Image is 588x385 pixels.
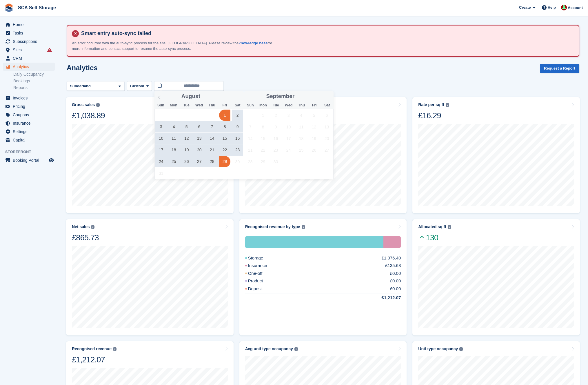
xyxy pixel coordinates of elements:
span: Sun [154,103,167,107]
span: September 13, 2025 [321,121,332,132]
span: September 21, 2025 [245,144,256,156]
a: Daily Occupancy [13,72,55,77]
div: £16.29 [418,111,449,121]
div: £865.73 [72,233,99,243]
span: August 30, 2025 [232,156,243,167]
img: icon-info-grey-7440780725fd019a000dd9b08b2336e03edf1995a4989e88bcd33f0948082b44.svg [446,103,449,107]
span: September 9, 2025 [270,121,281,132]
span: August 7, 2025 [206,121,218,132]
img: stora-icon-8386f47178a22dfd0bd8f6a31ec36ba5ce8667c1dd55bd0f319d3a0aa187defe.svg [5,3,13,12]
span: September 18, 2025 [296,133,307,144]
span: Home [13,21,48,29]
span: Tasks [13,29,48,37]
a: menu [3,63,55,71]
div: Recognised revenue by type [245,224,300,229]
span: Subscriptions [13,37,48,46]
a: menu [3,54,55,62]
a: menu [3,37,55,46]
span: September 22, 2025 [257,144,269,156]
div: Recognised revenue [72,346,112,351]
div: Gross sales [72,102,95,107]
span: August 29, 2025 [219,156,230,167]
img: icon-info-grey-7440780725fd019a000dd9b08b2336e03edf1995a4989e88bcd33f0948082b44.svg [448,225,451,229]
span: August 11, 2025 [168,133,179,144]
span: Invoices [13,94,48,102]
span: September 11, 2025 [296,121,307,132]
div: Insurance [245,262,281,269]
a: Reports [13,85,55,90]
span: September 5, 2025 [308,110,320,121]
div: Avg unit type occupancy [245,346,293,351]
span: Capital [13,136,48,144]
span: 130 [418,233,451,243]
a: menu [3,136,55,144]
img: icon-info-grey-7440780725fd019a000dd9b08b2336e03edf1995a4989e88bcd33f0948082b44.svg [459,347,463,351]
span: September 19, 2025 [308,133,320,144]
span: September 4, 2025 [296,110,307,121]
span: Tue [270,103,282,107]
span: August 1, 2025 [219,110,230,121]
span: Analytics [13,63,48,71]
img: icon-info-grey-7440780725fd019a000dd9b08b2336e03edf1995a4989e88bcd33f0948082b44.svg [294,347,298,351]
span: Booking Portal [13,156,48,164]
span: September 26, 2025 [308,144,320,156]
img: icon-info-grey-7440780725fd019a000dd9b08b2336e03edf1995a4989e88bcd33f0948082b44.svg [302,225,305,229]
span: Sat [231,103,244,107]
a: menu [3,21,55,29]
span: August 27, 2025 [194,156,205,167]
span: August 10, 2025 [155,133,167,144]
span: August 9, 2025 [232,121,243,132]
span: August 19, 2025 [181,144,192,156]
span: Settings [13,128,48,136]
a: menu [3,128,55,136]
span: September [266,94,295,99]
span: September 14, 2025 [245,133,256,144]
span: August 14, 2025 [206,133,218,144]
span: August 13, 2025 [194,133,205,144]
span: Wed [193,103,205,107]
a: menu [3,46,55,54]
div: £0.00 [390,270,401,277]
span: August 12, 2025 [181,133,192,144]
div: £0.00 [390,286,401,292]
span: September 3, 2025 [283,110,294,121]
span: Storefront [5,149,58,155]
span: August 24, 2025 [155,156,167,167]
span: August 31, 2025 [155,168,167,179]
div: Deposit [245,286,277,292]
div: £1,038.89 [72,111,105,121]
input: Year [200,93,219,99]
span: September 25, 2025 [296,144,307,156]
span: September 12, 2025 [308,121,320,132]
img: icon-info-grey-7440780725fd019a000dd9b08b2336e03edf1995a4989e88bcd33f0948082b44.svg [91,225,94,229]
span: September 10, 2025 [283,121,294,132]
span: August 18, 2025 [168,144,179,156]
img: icon-info-grey-7440780725fd019a000dd9b08b2336e03edf1995a4989e88bcd33f0948082b44.svg [96,103,100,107]
span: Mon [167,103,180,107]
span: Tue [180,103,193,107]
a: menu [3,94,55,102]
div: Allocated sq ft [418,224,446,229]
span: August 2, 2025 [232,110,243,121]
a: menu [3,29,55,37]
img: Dale Chapman [561,5,567,10]
span: Custom [130,83,144,89]
div: Unit type occupancy [418,346,458,351]
div: One-off [245,270,276,277]
a: knowledge base [239,41,267,45]
span: August 15, 2025 [219,133,230,144]
span: September 23, 2025 [270,144,281,156]
span: August 17, 2025 [155,144,167,156]
span: Wed [282,103,295,107]
span: September 6, 2025 [321,110,332,121]
span: August 28, 2025 [206,156,218,167]
span: August 4, 2025 [168,121,179,132]
img: icon-info-grey-7440780725fd019a000dd9b08b2336e03edf1995a4989e88bcd33f0948082b44.svg [113,347,116,351]
span: September 17, 2025 [283,133,294,144]
div: Net sales [72,224,90,229]
h4: Smart entry auto-sync failed [79,30,574,37]
span: September 2, 2025 [270,110,281,121]
span: August 20, 2025 [194,144,205,156]
span: August 6, 2025 [194,121,205,132]
button: Custom [127,81,152,91]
